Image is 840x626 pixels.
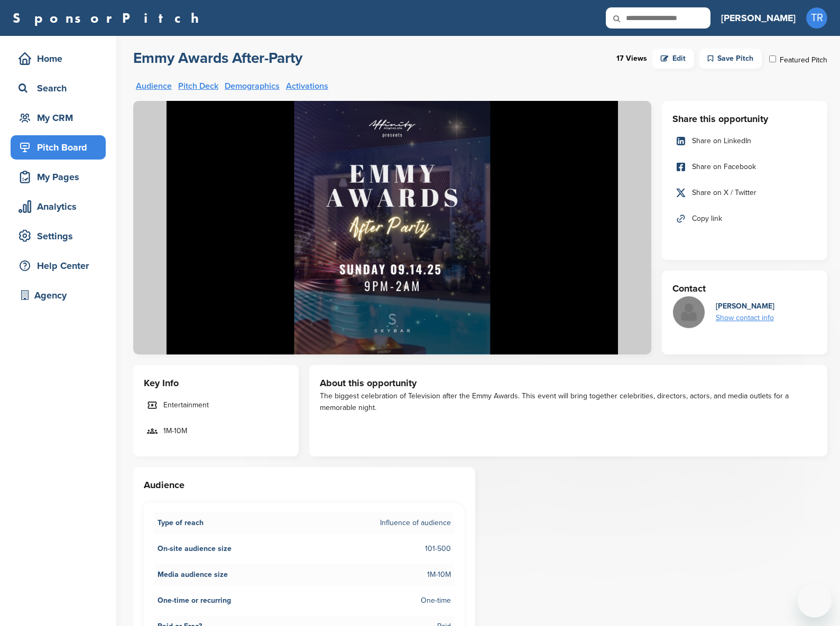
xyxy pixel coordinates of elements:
a: My CRM [11,106,106,130]
h3: Audience [144,478,465,492]
a: Emmy Awards After-Party [133,49,302,69]
div: The biggest celebration of Television after the Emmy Awards. This event will bring together celeb... [320,390,817,414]
div: My Pages [16,167,106,186]
span: Entertainment [163,399,209,411]
span: Copy link [692,213,722,225]
div: Analytics [16,197,106,216]
h3: About this opportunity [320,376,817,390]
a: Share on X / Twitter [672,182,817,204]
a: Audience [136,82,172,90]
a: Search [11,76,106,100]
span: One-time [421,595,451,606]
span: 101-500 [425,543,451,555]
div: Help Center [16,256,106,275]
strong: 17 Views [616,54,647,63]
a: Pitch Board [11,135,106,160]
a: Settings [11,224,106,248]
span: Influence of audience [380,517,451,529]
a: SponsorPitch [13,11,206,25]
a: Home [11,46,106,71]
div: Search [16,79,106,98]
a: Pitch Deck [178,82,218,90]
span: 1M-10M [163,425,187,437]
h3: Contact [672,281,817,296]
span: Share on Facebook [692,161,756,173]
div: Save Pitch [699,49,762,69]
span: TR [806,7,827,29]
div: Home [16,49,106,68]
span: Media audience size [158,569,228,581]
div: Agency [16,286,106,305]
a: Copy link [672,208,817,230]
a: My Pages [11,165,106,189]
span: Type of reach [158,517,204,529]
span: One-time or recurring [158,595,231,606]
a: Demographics [225,82,280,90]
img: Missing [673,296,705,328]
label: Featured Pitch [780,55,827,64]
span: Share on LinkedIn [692,135,751,147]
span: Share on X / Twitter [692,187,756,199]
a: Activations [286,82,328,90]
span: 1M-10M [427,569,451,581]
div: Show contact info [716,312,774,324]
h3: Key Info [144,376,288,390]
a: Edit [652,49,694,69]
a: Agency [11,283,106,307]
a: Share on Facebook [672,156,817,178]
a: Share on LinkedIn [672,130,817,152]
a: [PERSON_NAME] [721,6,796,30]
div: [PERSON_NAME] [716,301,774,312]
span: On-site audience size [158,543,232,555]
h3: [PERSON_NAME] [721,11,796,25]
h2: Emmy Awards After-Party [133,49,302,68]
h3: Share this opportunity [672,111,817,126]
div: Settings [16,227,106,246]
img: Sponsorpitch & [133,101,651,354]
a: Analytics [11,194,106,219]
div: My CRM [16,108,106,127]
iframe: Button to launch messaging window [798,584,832,618]
div: Pitch Board [16,138,106,157]
a: Help Center [11,254,106,278]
